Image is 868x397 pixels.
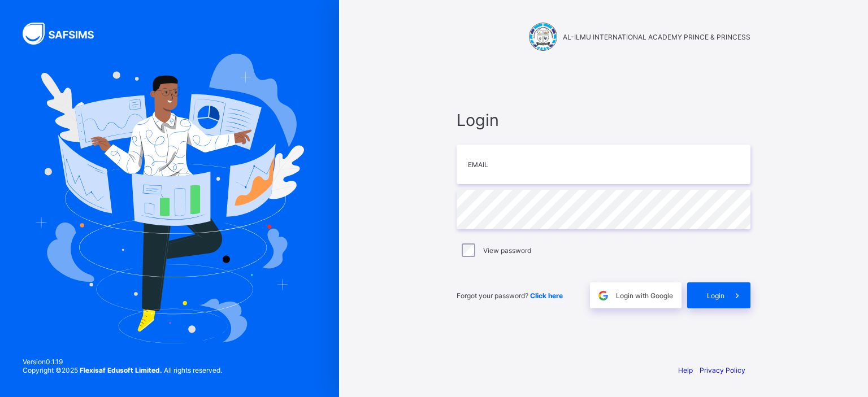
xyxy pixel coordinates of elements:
[483,246,531,255] label: View password
[616,291,673,300] span: Login with Google
[457,110,750,130] span: Login
[80,366,162,374] strong: Flexisaf Edusoft Limited.
[707,291,724,300] span: Login
[23,23,107,45] img: SAFSIMS Logo
[23,357,222,366] span: Version 0.1.19
[23,366,222,374] span: Copyright © 2025 All rights reserved.
[35,54,304,343] img: Hero Image
[597,289,610,302] img: google.396cfc9801f0270233282035f929180a.svg
[700,366,745,374] a: Privacy Policy
[530,291,563,300] a: Click here
[678,366,693,374] a: Help
[563,33,750,41] span: AL-ILMU INTERNATIONAL ACADEMY PRINCE & PRINCESS
[457,291,563,300] span: Forgot your password?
